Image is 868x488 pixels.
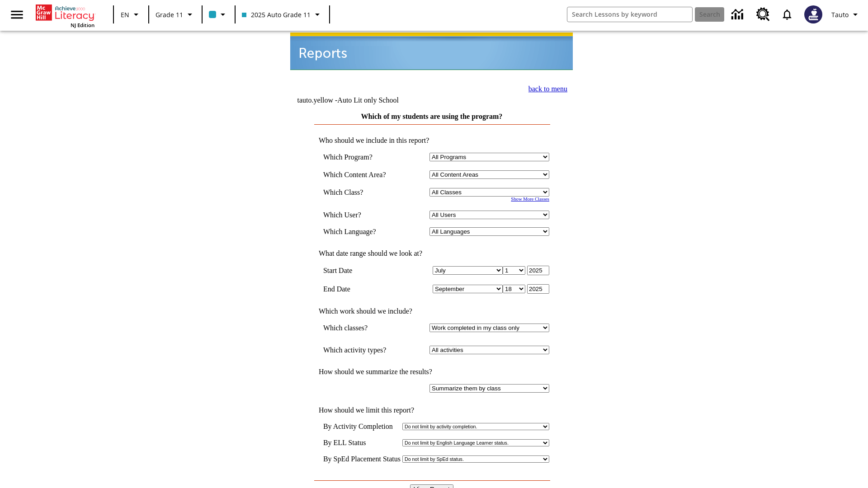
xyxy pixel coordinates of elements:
[567,7,692,22] input: search field
[775,3,799,26] a: Notifications
[323,439,401,447] td: By ELL Status
[152,6,199,23] button: Grade: Grade 11, Select a grade
[121,10,129,19] span: EN
[314,406,549,414] td: How should we limit this report?
[323,211,399,219] td: Which User?
[323,284,399,294] td: End Date
[314,249,549,258] td: What date range should we look at?
[71,22,94,28] span: NJ Edition
[323,455,401,463] td: By SpEd Placement Status
[36,3,94,28] div: Home
[242,10,311,19] span: 2025 Auto Grade 11
[828,6,864,23] button: Profile/Settings
[361,113,503,120] a: Which of my students are using the program?
[323,324,399,332] td: Which classes?
[323,188,399,197] td: Which Class?
[528,85,567,93] a: back to menu
[323,171,386,178] nobr: Which Content Area?
[297,96,463,104] td: tauto.yellow -
[323,266,399,275] td: Start Date
[156,10,183,19] span: Grade 11
[323,346,399,354] td: Which activity types?
[337,96,399,104] nobr: Auto Lit only School
[238,6,326,23] button: Class: 2025 Auto Grade 11, Select your class
[117,6,146,23] button: Language: EN, Select a language
[323,153,399,161] td: Which Program?
[726,2,751,27] a: Data Center
[323,227,399,236] td: Which Language?
[4,1,30,28] button: Open side menu
[314,136,549,145] td: Who should we include in this report?
[511,197,549,202] a: Show More Classes
[290,33,573,70] img: header
[314,368,549,376] td: How should we summarize the results?
[799,3,828,26] button: Select a new avatar
[831,10,849,19] span: Tauto
[751,2,775,27] a: Resource Center, Will open in new tab
[314,307,549,315] td: Which work should we include?
[323,422,401,431] td: By Activity Completion
[205,6,232,23] button: Class color is light blue. Change class color
[804,5,822,23] img: Avatar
